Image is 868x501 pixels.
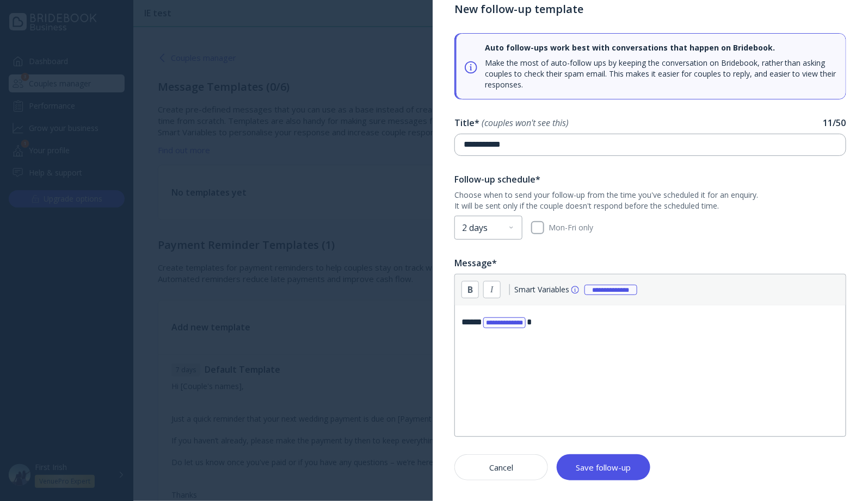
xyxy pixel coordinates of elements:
[454,454,548,480] button: Cancel
[557,454,650,480] button: Save follow-up
[454,117,846,129] div: Title *
[485,42,837,53] b: Auto follow-ups work best with conversations that happen on Bridebook.
[514,284,579,295] div: Smart Variables
[454,257,846,270] div: Message *
[490,284,493,296] em: I
[454,190,846,211] div: Choose when to send your follow-up from the time you've scheduled it for an enquiry. It will be s...
[569,117,846,129] span: 11 / 50
[454,173,846,186] div: Follow-up schedule *
[482,117,569,129] em: ( couples won't see this )
[483,281,501,298] button: I
[544,221,593,234] label: Mon-Fri only
[467,284,473,296] strong: B
[454,3,846,16] h5: New follow-up template
[576,463,631,472] div: Save follow-up
[489,463,513,472] div: Cancel
[462,222,488,233] span: 2 days
[461,281,479,298] button: B
[485,42,837,90] div: Make the most of auto-follow ups by keeping the conversation on Bridebook, rather than asking cou...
